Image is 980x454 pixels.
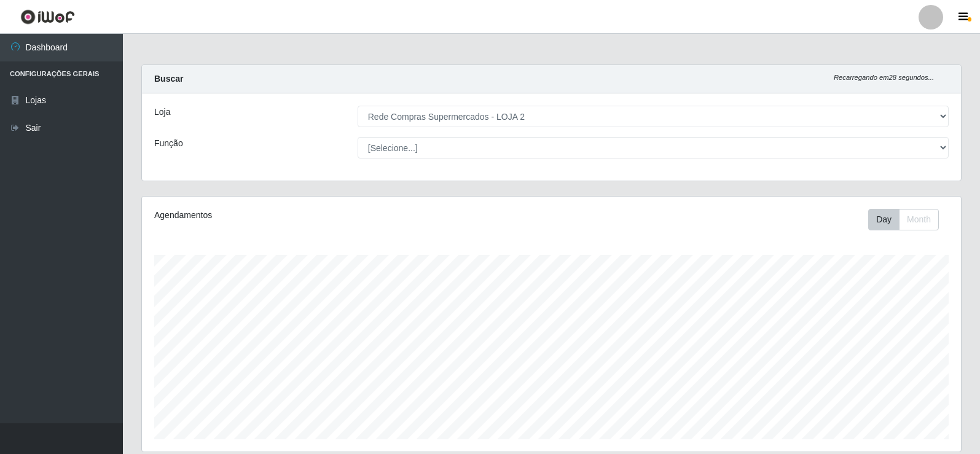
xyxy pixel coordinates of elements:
[868,209,939,230] div: First group
[868,209,900,230] button: Day
[899,209,939,230] button: Month
[154,137,183,150] label: Função
[154,74,183,84] strong: Buscar
[154,106,170,119] label: Loja
[868,209,949,230] div: Toolbar with button groups
[834,74,934,81] i: Recarregando em 28 segundos...
[154,209,474,222] div: Agendamentos
[20,9,75,25] img: CoreUI Logo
